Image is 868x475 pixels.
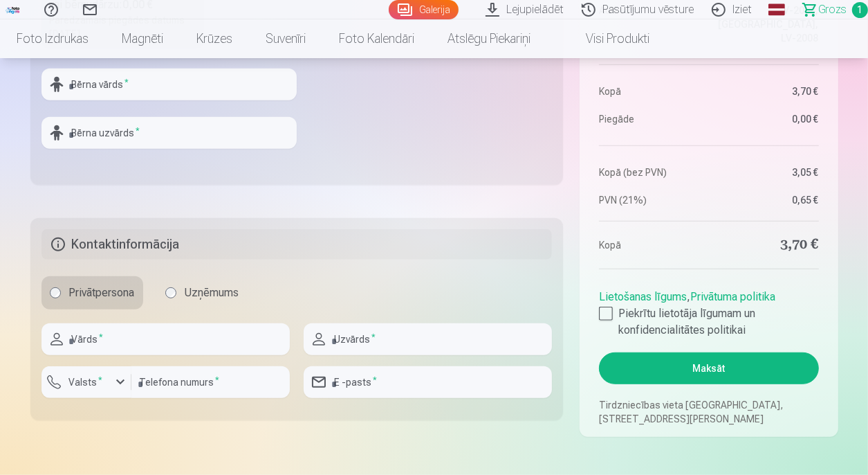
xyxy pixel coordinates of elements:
[599,84,702,98] dt: Kopā
[41,366,131,398] button: Valsts*
[180,19,249,58] a: Krūzes
[716,193,819,207] dd: 0,65 €
[6,6,21,14] img: /fa3
[249,19,322,58] a: Suvenīri
[599,112,702,126] dt: Piegāde
[818,1,847,18] span: Grozs
[41,229,553,260] h5: Kontaktinformācija
[599,305,818,339] label: Piekrītu lietotāja līgumam un konfidencialitātes politikai
[322,19,431,58] a: Foto kalendāri
[157,276,248,310] label: Uzņēmums
[165,287,176,298] input: Uzņēmums
[716,84,819,98] dd: 3,70 €
[599,165,702,179] dt: Kopā (bez PVN)
[690,290,775,303] a: Privātuma politika
[431,19,547,58] a: Atslēgu piekariņi
[852,2,868,18] span: 1
[41,276,143,310] label: Privātpersona
[64,375,109,389] label: Valsts
[50,287,61,298] input: Privātpersona
[716,165,819,179] dd: 3,05 €
[599,398,818,426] p: Tirdzniecības vieta [GEOGRAPHIC_DATA], [STREET_ADDRESS][PERSON_NAME]
[547,19,666,58] a: Visi produkti
[599,283,818,339] div: ,
[599,193,702,207] dt: PVN (21%)
[716,112,819,126] dd: 0,00 €
[105,19,180,58] a: Magnēti
[599,235,702,255] dt: Kopā
[599,352,818,384] button: Maksāt
[716,235,819,255] dd: 3,70 €
[599,290,687,303] a: Lietošanas līgums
